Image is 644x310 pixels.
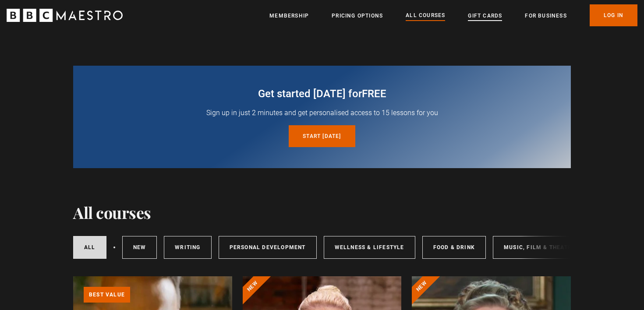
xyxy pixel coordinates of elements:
[362,88,386,100] span: free
[324,236,415,259] a: Wellness & Lifestyle
[269,11,309,20] a: Membership
[289,125,355,147] a: Start [DATE]
[468,11,502,20] a: Gift Cards
[94,87,550,101] h2: Get started [DATE] for
[73,236,106,259] a: All
[7,9,123,22] svg: BBC Maestro
[164,236,211,259] a: Writing
[493,236,586,259] a: Music, Film & Theatre
[406,11,445,21] a: All Courses
[73,203,151,222] h1: All courses
[525,11,566,20] a: For business
[84,287,130,303] p: Best value
[122,236,157,259] a: New
[269,4,637,26] nav: Primary
[94,108,550,118] p: Sign up in just 2 minutes and get personalised access to 15 lessons for you
[590,4,637,26] a: Log In
[422,236,486,259] a: Food & Drink
[332,11,383,20] a: Pricing Options
[219,236,317,259] a: Personal Development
